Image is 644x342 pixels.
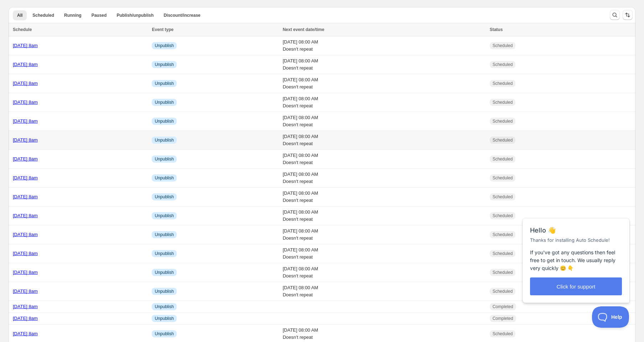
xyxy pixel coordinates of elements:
span: Status [490,27,503,32]
span: Paused [92,12,107,18]
span: Unpublish [155,331,173,337]
span: Scheduled [493,270,513,275]
span: Unpublish [155,43,173,49]
td: [DATE] 08:00 AM Doesn't repeat [281,263,488,282]
td: [DATE] 08:00 AM Doesn't repeat [281,36,488,55]
span: Unpublish [155,137,173,143]
td: [DATE] 08:00 AM Doesn't repeat [281,206,488,225]
span: Schedule [13,27,32,32]
td: [DATE] 08:00 AM Doesn't repeat [281,74,488,93]
span: Event type [152,27,173,32]
a: [DATE] 8am [13,156,38,162]
span: Discount/increase [163,12,200,18]
a: [DATE] 8am [13,316,38,321]
span: Next event date/time [283,27,324,32]
span: Scheduled [493,137,513,143]
span: Scheduled [493,289,513,294]
a: [DATE] 8am [13,43,38,48]
span: Scheduled [493,232,513,238]
td: [DATE] 08:00 AM Doesn't repeat [281,244,488,263]
span: Scheduled [493,213,513,219]
span: Completed [493,316,513,321]
button: Search and filter results [610,10,620,20]
span: Scheduled [493,331,513,337]
td: [DATE] 08:00 AM Doesn't repeat [281,282,488,301]
span: Unpublish [155,251,173,256]
span: Unpublish [155,62,173,67]
span: Scheduled [493,175,513,181]
td: [DATE] 08:00 AM Doesn't repeat [281,55,488,74]
a: [DATE] 8am [13,137,38,143]
td: [DATE] 08:00 AM Doesn't repeat [281,150,488,169]
span: Scheduled [493,81,513,86]
a: [DATE] 8am [13,175,38,180]
span: All [17,12,22,18]
button: Sort the results [623,10,633,20]
a: [DATE] 8am [13,81,38,86]
span: Unpublish [155,304,173,310]
td: [DATE] 08:00 AM Doesn't repeat [281,225,488,244]
td: [DATE] 08:00 AM Doesn't repeat [281,131,488,150]
a: [DATE] 8am [13,289,38,294]
td: [DATE] 08:00 AM Doesn't repeat [281,112,488,131]
a: [DATE] 8am [13,62,38,67]
span: Unpublish [155,99,173,105]
a: [DATE] 8am [13,270,38,275]
span: Unpublish [155,270,173,275]
span: Unpublish [155,156,173,162]
span: Scheduled [493,118,513,124]
span: Unpublish [155,118,173,124]
a: [DATE] 8am [13,331,38,336]
a: [DATE] 8am [13,304,38,309]
span: Scheduled [493,156,513,162]
span: Running [64,12,82,18]
span: Unpublish [155,289,173,294]
span: Scheduled [493,62,513,67]
a: [DATE] 8am [13,194,38,199]
span: Unpublish [155,316,173,321]
span: Scheduled [493,194,513,200]
span: Scheduled [493,43,513,49]
span: Unpublish [155,194,173,200]
a: [DATE] 8am [13,251,38,256]
a: [DATE] 8am [13,213,38,218]
span: Scheduled [493,251,513,256]
span: Unpublish [155,232,173,238]
span: Publish/unpublish [116,12,154,18]
td: [DATE] 08:00 AM Doesn't repeat [281,93,488,112]
span: Completed [493,304,513,310]
iframe: Help Scout Beacon - Messages and Notifications [519,200,634,306]
td: [DATE] 08:00 AM Doesn't repeat [281,188,488,206]
span: Scheduled [32,12,54,18]
a: [DATE] 8am [13,232,38,237]
td: [DATE] 08:00 AM Doesn't repeat [281,169,488,188]
iframe: Help Scout Beacon - Open [592,306,630,328]
span: Unpublish [155,175,173,181]
a: [DATE] 8am [13,99,38,105]
span: Scheduled [493,99,513,105]
span: Unpublish [155,81,173,86]
span: Unpublish [155,213,173,219]
a: [DATE] 8am [13,118,38,124]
